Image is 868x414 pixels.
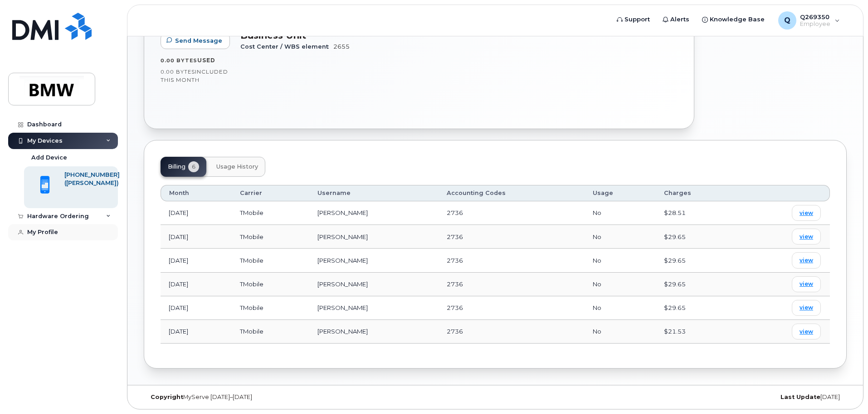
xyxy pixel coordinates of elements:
[309,296,439,320] td: [PERSON_NAME]
[612,394,847,401] div: [DATE]
[161,69,195,75] span: 0.00 Bytes
[800,20,830,28] span: Employee
[624,15,650,24] span: Support
[439,185,585,201] th: Accounting Codes
[800,304,813,312] span: view
[161,249,232,272] td: [DATE]
[780,394,820,400] strong: Last Update
[585,249,656,272] td: No
[447,328,463,335] span: 2736
[585,296,656,320] td: No
[656,185,740,201] th: Charges
[792,252,821,268] a: view
[447,304,463,311] span: 2736
[585,225,656,249] td: No
[232,201,309,225] td: TMobile
[800,233,813,241] span: view
[309,320,439,344] td: [PERSON_NAME]
[161,57,197,64] span: 0.00 Bytes
[696,10,771,29] a: Knowledge Base
[792,324,821,339] a: view
[447,233,463,240] span: 2736
[800,13,830,20] span: Q269350
[447,257,463,264] span: 2736
[585,273,656,296] td: No
[829,374,861,407] iframe: Messenger Launcher
[772,11,846,30] div: Q269350
[232,225,309,249] td: TMobile
[447,209,463,216] span: 2736
[585,185,656,201] th: Usage
[585,320,656,344] td: No
[792,276,821,292] a: view
[161,185,232,201] th: Month
[309,273,439,296] td: [PERSON_NAME]
[151,394,183,400] strong: Copyright
[240,43,333,50] span: Cost Center / WBS element
[232,320,309,344] td: TMobile
[664,280,732,289] div: $29.65
[333,43,350,50] span: 2655
[216,163,258,170] span: Usage History
[161,33,230,49] button: Send Message
[232,296,309,320] td: TMobile
[309,185,439,201] th: Username
[800,209,813,217] span: view
[161,296,232,320] td: [DATE]
[161,320,232,344] td: [DATE]
[800,328,813,336] span: view
[447,280,463,288] span: 2736
[585,201,656,225] td: No
[175,36,222,45] span: Send Message
[161,201,232,225] td: [DATE]
[309,249,439,272] td: [PERSON_NAME]
[664,327,732,336] div: $21.53
[232,185,309,201] th: Carrier
[610,10,656,29] a: Support
[800,280,813,288] span: view
[309,225,439,249] td: [PERSON_NAME]
[232,249,309,272] td: TMobile
[664,233,732,241] div: $29.65
[197,57,215,64] span: used
[144,394,378,401] div: MyServe [DATE]–[DATE]
[664,304,732,312] div: $29.65
[309,201,439,225] td: [PERSON_NAME]
[792,229,821,244] a: view
[670,15,689,24] span: Alerts
[664,256,732,265] div: $29.65
[792,300,821,316] a: view
[784,15,790,26] span: Q
[710,15,765,24] span: Knowledge Base
[792,205,821,221] a: view
[161,273,232,296] td: [DATE]
[664,209,732,217] div: $28.51
[161,225,232,249] td: [DATE]
[800,256,813,264] span: view
[656,10,696,29] a: Alerts
[232,273,309,296] td: TMobile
